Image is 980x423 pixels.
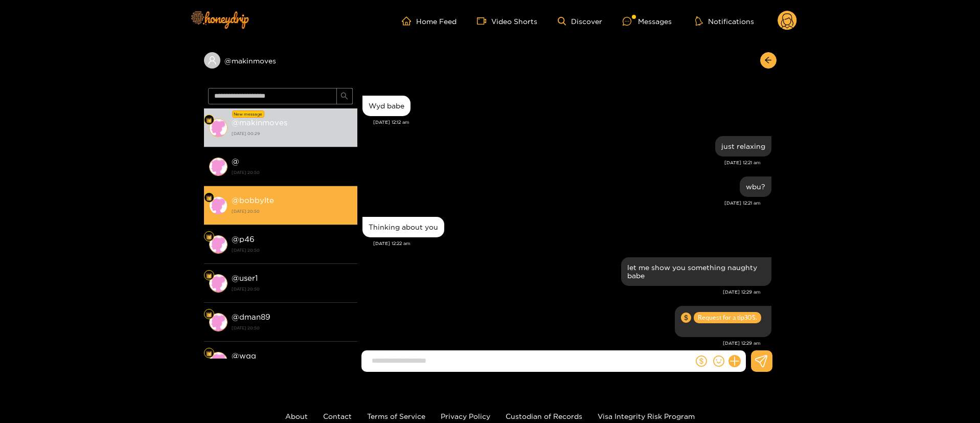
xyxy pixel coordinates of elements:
button: search [336,88,353,104]
div: Oct. 15, 12:22 am [362,217,444,237]
strong: [DATE] 20:50 [232,207,352,216]
strong: @ wqq [232,351,256,360]
span: dollar-circle [681,313,691,323]
img: Fan Level [206,117,212,123]
img: Fan Level [206,195,212,201]
span: smile [713,355,724,367]
a: Video Shorts [477,16,537,26]
img: conversation [209,158,227,176]
div: Wyd babe [369,102,404,110]
span: dollar [696,355,707,367]
div: wbu? [746,183,765,191]
div: [DATE] 12:29 am [362,340,761,347]
button: Notifications [692,16,757,26]
a: Contact [323,412,352,420]
span: user [208,56,217,65]
div: Thinking about you [369,223,438,231]
div: Oct. 15, 12:12 am [362,96,411,116]
div: New message [232,110,264,118]
div: Oct. 15, 12:21 am [715,136,771,157]
strong: @ makinmoves [232,118,287,127]
img: conversation [209,235,227,254]
div: [DATE] 12:21 am [362,159,761,166]
a: Discover [558,17,602,26]
img: conversation [209,119,227,137]
a: Home Feed [402,16,457,26]
img: conversation [209,313,227,331]
strong: @ user1 [232,274,258,282]
a: Custodian of Records [506,412,582,420]
strong: @ bobbylte [232,196,274,205]
div: let me show you something naughty babe [627,263,765,280]
span: arrow-left [764,56,772,65]
a: Terms of Service [367,412,425,420]
strong: @ dman89 [232,313,270,321]
div: Oct. 15, 12:29 am [621,257,771,286]
button: arrow-left [760,52,777,69]
img: conversation [209,352,227,370]
div: just relaxing [721,142,765,150]
strong: [DATE] 00:29 [232,129,352,138]
strong: [DATE] 20:50 [232,246,352,255]
button: dollar [694,353,709,369]
span: Request for a tip 30 $. [694,312,761,323]
strong: @ p46 [232,235,255,243]
img: conversation [209,196,227,215]
div: [DATE] 12:12 am [373,119,771,126]
div: Oct. 15, 12:21 am [740,176,771,197]
img: Fan Level [206,311,212,318]
a: About [285,412,308,420]
img: Fan Level [206,234,212,240]
div: Messages [623,15,672,27]
div: [DATE] 12:22 am [373,240,771,247]
a: Privacy Policy [441,412,490,420]
strong: [DATE] 20:50 [232,168,352,177]
img: Fan Level [206,273,212,279]
a: Visa Integrity Risk Program [598,412,695,420]
span: search [340,92,348,101]
span: video-camera [477,16,491,26]
div: Oct. 15, 12:29 am [675,306,771,337]
img: Fan Level [206,350,212,357]
span: home [402,16,416,26]
strong: @ [232,157,239,166]
img: conversation [209,274,227,293]
strong: [DATE] 20:50 [232,323,352,332]
div: [DATE] 12:21 am [362,199,761,207]
strong: [DATE] 20:50 [232,284,352,294]
div: [DATE] 12:29 am [362,288,761,296]
div: @makinmoves [204,52,357,69]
